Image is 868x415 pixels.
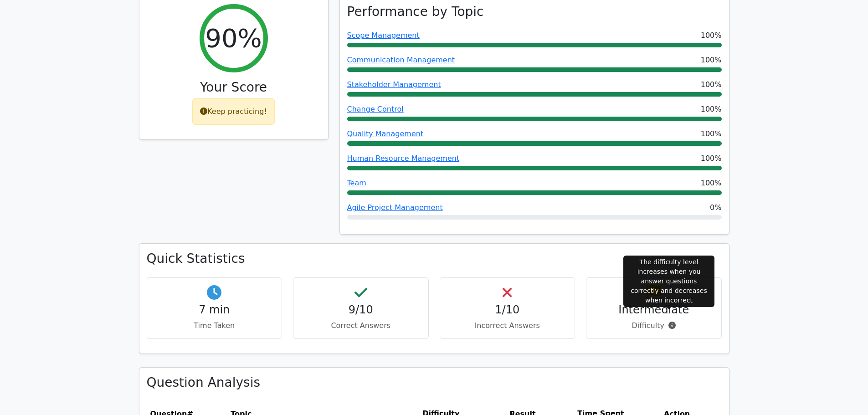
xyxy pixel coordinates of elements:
[447,320,568,331] p: Incorrect Answers
[594,320,714,331] p: Difficulty
[147,80,321,95] h3: Your Score
[701,153,722,164] span: 100%
[347,31,420,40] a: Scope Management
[347,129,424,138] a: Quality Management
[154,320,275,331] p: Time Taken
[347,105,404,113] a: Change Control
[301,320,421,331] p: Correct Answers
[154,303,275,317] h4: 7 min
[147,375,722,390] h3: Question Analysis
[701,30,722,41] span: 100%
[701,55,722,66] span: 100%
[347,56,455,64] a: Communication Management
[347,80,441,89] a: Stakeholder Management
[301,303,421,317] h4: 9/10
[205,23,262,53] h2: 90%
[701,104,722,115] span: 100%
[347,154,460,163] a: Human Resource Management
[147,251,722,266] h3: Quick Statistics
[701,128,722,139] span: 100%
[623,256,714,307] div: The difficulty level increases when you answer questions correctly and decreases when incorrect
[347,203,443,212] a: Agile Project Management
[701,178,722,189] span: 100%
[192,98,275,125] div: Keep practicing!
[594,303,714,317] h4: Intermediate
[710,202,721,213] span: 0%
[701,79,722,90] span: 100%
[347,4,484,20] h3: Performance by Topic
[447,303,568,317] h4: 1/10
[347,179,366,187] a: Team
